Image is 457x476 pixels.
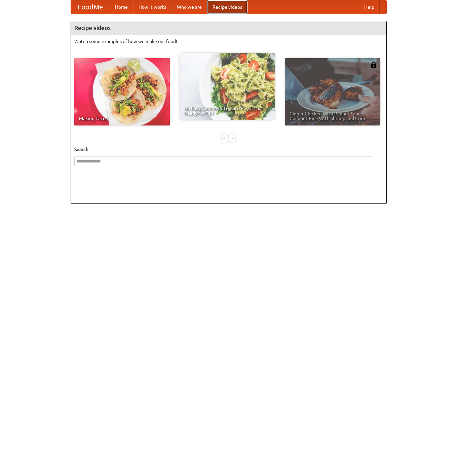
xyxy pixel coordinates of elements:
h4: Recipe videos [71,21,386,35]
img: 483408.png [370,62,377,68]
div: « [222,134,228,143]
a: An Easy, Summery Tomato Pasta That's Ready for Fall [180,53,275,120]
a: How it works [133,0,172,14]
a: FoodMe [71,0,110,14]
a: Home [110,0,133,14]
span: An Easy, Summery Tomato Pasta That's Ready for Fall [184,106,270,115]
p: Watch some examples of how we make our food! [74,38,383,45]
a: Help [359,0,380,14]
a: Recipe videos [207,0,247,14]
h5: Search [74,146,383,153]
div: » [229,134,235,143]
span: Making Tacos [79,116,165,121]
a: Who we are [172,0,207,14]
a: Making Tacos [74,58,170,125]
